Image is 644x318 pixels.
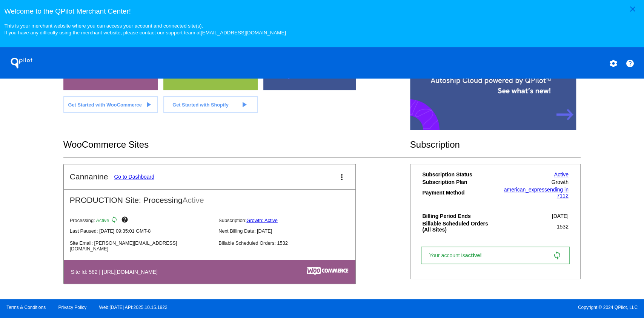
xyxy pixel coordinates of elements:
span: Copyright © 2024 QPilot, LLC [329,305,638,310]
mat-icon: play_arrow [144,100,153,109]
th: Billing Period Ends [422,213,495,219]
a: Go to Dashboard [114,174,154,180]
h2: PRODUCTION Site: Processing [64,190,355,205]
small: This is your merchant website where you can access your account and connected site(s). If you hav... [4,23,286,36]
span: Active [96,218,109,223]
h4: Site Id: 582 | [URL][DOMAIN_NAME] [71,269,161,275]
span: Active [183,196,204,204]
mat-icon: play_arrow [239,100,248,109]
p: Subscription: [218,218,361,223]
mat-icon: sync [553,251,562,260]
th: Subscription Plan [422,179,495,185]
h3: Welcome to the QPilot Merchant Center! [4,7,639,15]
a: Privacy Policy [58,305,87,310]
span: Growth [552,179,569,185]
p: Processing: [70,216,212,225]
h1: QPilot [6,56,37,71]
th: Payment Method [422,186,495,199]
p: Next Billing Date: [DATE] [218,228,361,234]
span: Get Started with WooCommerce [68,102,141,108]
a: [EMAIL_ADDRESS][DOMAIN_NAME] [201,30,286,36]
mat-icon: more_vert [337,173,346,182]
a: Web:[DATE] API:2025.10.15.1922 [99,305,168,310]
th: Subscription Status [422,171,495,178]
p: Last Paused: [DATE] 09:35:01 GMT-8 [70,228,212,234]
h2: Subscription [410,139,581,150]
img: c53aa0e5-ae75-48aa-9bee-956650975ee5 [307,267,348,275]
p: Billable Scheduled Orders: 1532 [218,240,361,246]
span: american_express [504,187,547,193]
a: american_expressending in 7112 [504,187,568,199]
mat-icon: help [626,59,635,68]
mat-icon: help [121,216,130,225]
a: Terms & Conditions [6,305,46,310]
th: Billable Scheduled Orders (All Sites) [422,220,495,233]
mat-icon: sync [111,216,120,225]
a: Your account isactive! sync [421,247,569,264]
h2: WooCommerce Sites [63,139,410,150]
mat-icon: settings [609,59,618,68]
span: [DATE] [552,213,569,219]
span: Get Started with Shopify [172,102,229,108]
span: 1532 [556,224,568,230]
span: Your account is [429,252,489,258]
a: Get Started with WooCommerce [63,96,158,113]
a: Growth: Active [246,218,278,223]
h2: Cannanine [70,172,108,181]
p: Site Email: [PERSON_NAME][EMAIL_ADDRESS][DOMAIN_NAME] [70,240,212,252]
a: Active [554,171,569,178]
span: active! [465,252,485,258]
mat-icon: close [628,5,637,14]
a: Get Started with Shopify [163,96,258,113]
